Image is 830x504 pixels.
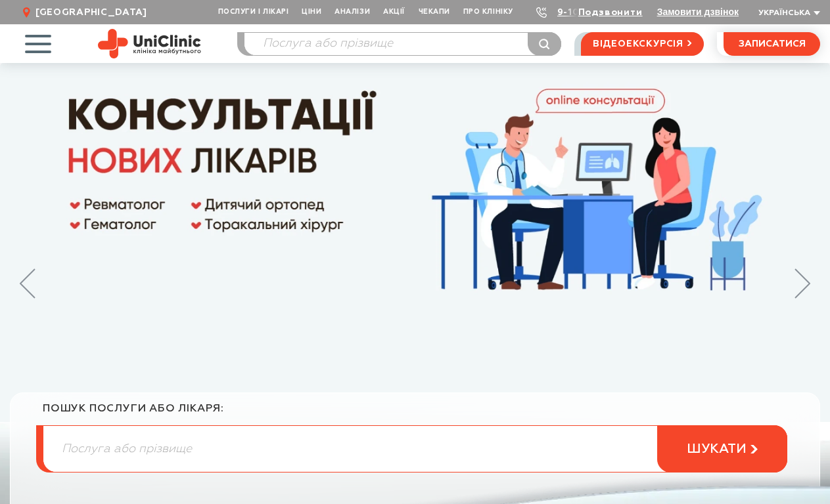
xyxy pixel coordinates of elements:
span: шукати [687,441,747,457]
a: 9-103 [557,8,586,17]
a: відеоекскурсія [581,32,704,56]
button: записатися [724,32,820,56]
a: Подзвонити [578,8,643,17]
img: Uniclinic [98,29,201,58]
button: Замовити дзвінок [657,7,739,17]
span: відеоекскурсія [593,33,683,55]
input: Послуга або прізвище [244,33,561,55]
button: шукати [657,425,787,472]
span: [GEOGRAPHIC_DATA] [35,7,147,18]
span: Українська [758,9,810,17]
input: Послуга або прізвище [43,426,787,472]
span: записатися [739,39,806,49]
div: пошук послуги або лікаря: [43,402,787,425]
button: Українська [755,9,820,18]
